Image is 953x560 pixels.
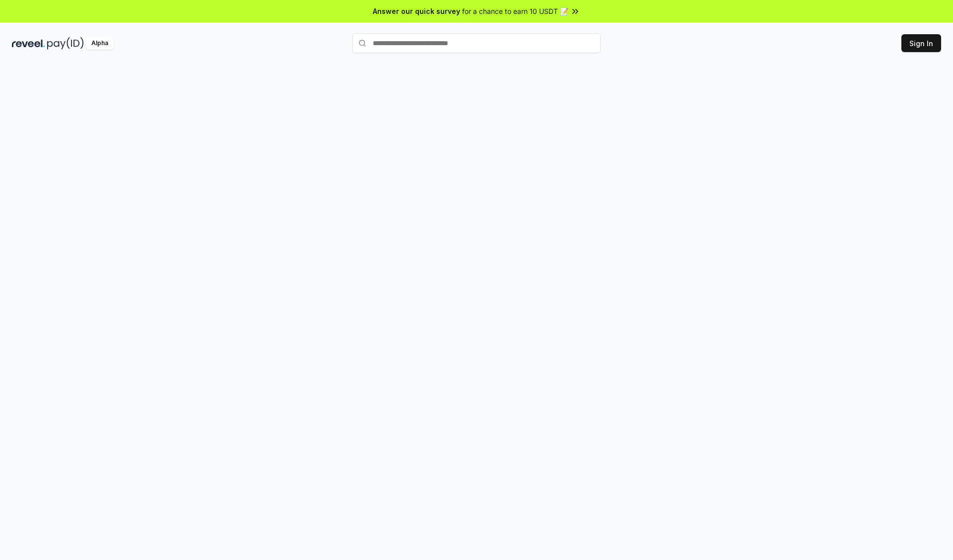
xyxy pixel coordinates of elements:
div: Alpha [86,37,114,50]
span: for a chance to earn 10 USDT 📝 [462,6,568,16]
span: Answer our quick survey [373,6,460,16]
button: Sign In [901,34,941,52]
img: pay_id [47,37,84,50]
img: reveel_dark [12,37,45,50]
